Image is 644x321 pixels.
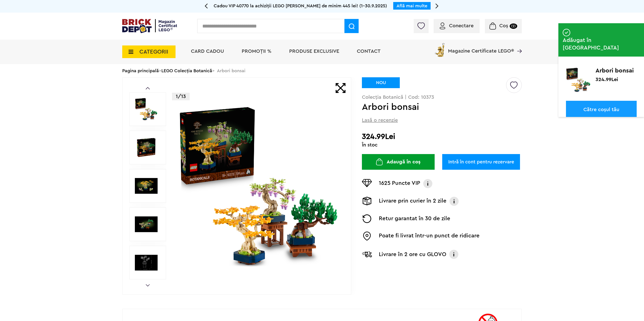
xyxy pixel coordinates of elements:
img: Livrare Glovo [362,251,372,257]
div: În stoc [362,142,522,147]
a: Contact [357,49,381,54]
p: Retur garantat în 30 de zile [379,214,450,223]
img: Arbori bonsai [135,98,158,120]
a: PROMOȚII % [242,49,271,54]
img: addedtocart [563,29,570,36]
a: Prev [146,87,150,89]
p: Livrare în 2 ore cu GLOVO [379,250,446,258]
div: > > Arbori bonsai [122,64,522,77]
a: LEGO Colecția Botanică [161,68,212,73]
img: Arbori bonsai [177,105,340,267]
div: NOU [362,77,400,88]
img: Info livrare prin curier [449,197,459,206]
p: 1/13 [172,93,190,100]
p: Livrare prin curier în 2 zile [379,197,447,206]
span: Conectare [449,23,474,28]
img: Arbori bonsai [566,67,591,92]
a: Către coșul tău [566,101,637,118]
a: Intră în cont pentru rezervare [442,154,520,170]
a: Magazine Certificate LEGO® [514,42,522,47]
img: Info livrare cu GLOVO [449,249,459,259]
img: Arbori bonsai LEGO 10373 [135,175,158,197]
span: Coș [499,23,508,28]
h2: 324.99Lei [362,132,522,141]
a: Află mai multe [397,4,427,8]
span: Adăugat în [GEOGRAPHIC_DATA] [563,36,640,52]
p: 1625 Puncte VIP [379,179,420,188]
a: Pagina principală [122,68,159,73]
img: addedtocart [558,63,563,67]
span: Lasă o recenzie [362,117,398,124]
small: (2) [510,23,517,29]
a: Conectare [440,23,474,28]
button: Adaugă în coș [362,154,435,170]
img: Livrare [362,197,372,205]
img: Arbori bonsai [135,136,158,159]
span: Cadou VIP 40770 la achiziții LEGO [PERSON_NAME] de minim 445 lei! (1-30.9.2025) [214,4,387,8]
a: Card Cadou [191,49,224,54]
h1: Arbori bonsai [362,103,505,112]
p: Arbori bonsai [596,67,637,74]
p: Poate fi livrat într-un punct de ridicare [379,232,480,241]
img: Returnare [362,214,372,223]
img: Puncte VIP [362,179,372,187]
span: CATEGORII [139,49,168,55]
img: Info VIP [423,179,433,188]
p: 324.99Lei [596,76,618,81]
img: LEGO Colecția Botanică Arbori bonsai [135,251,158,274]
p: Colecția Botanică | Cod: 10373 [362,95,522,100]
img: Easybox [362,232,372,241]
a: Produse exclusive [289,49,339,54]
a: Next [146,284,150,286]
img: Seturi Lego Arbori bonsai [135,213,158,236]
span: Magazine Certificate LEGO® [448,42,514,54]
